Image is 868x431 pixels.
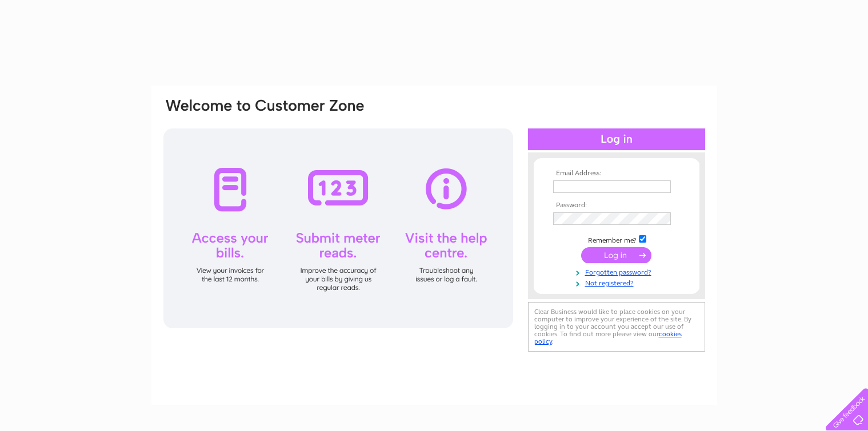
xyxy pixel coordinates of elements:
th: Email Address: [550,170,683,178]
a: Not registered? [553,277,683,288]
th: Password: [550,202,683,210]
input: Submit [581,247,651,263]
div: Clear Business would like to place cookies on your computer to improve your experience of the sit... [528,302,705,352]
td: Remember me? [550,233,683,245]
a: Forgotten password? [553,266,683,277]
a: cookies policy [534,330,682,345]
